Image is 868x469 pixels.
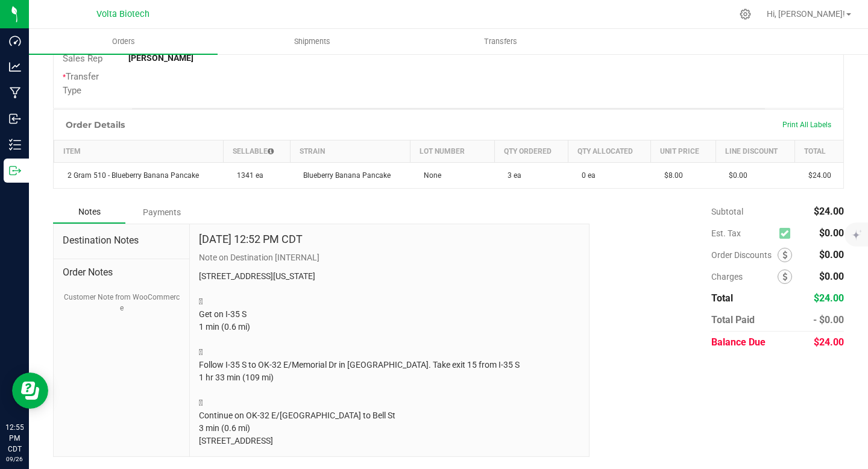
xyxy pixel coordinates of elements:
span: Est. Tax [711,228,775,238]
span: $0.00 [819,271,844,282]
th: Item [54,140,224,163]
p: 12:55 PM CDT [5,422,24,455]
inline-svg: Manufacturing [9,87,21,99]
th: Qty Allocated [568,140,651,163]
span: $24.00 [814,336,844,348]
div: Notes [53,201,125,224]
span: $0.00 [819,227,844,239]
p: 09/26 [5,455,24,464]
span: Print All Labels [782,121,831,129]
span: Charges [711,272,778,282]
span: Volta Biotech [96,9,149,19]
inline-svg: Outbound [9,165,21,177]
span: 3 ea [502,171,521,180]
a: Orders [29,29,218,54]
div: Payments [125,201,198,223]
div: Manage settings [738,8,753,20]
span: Transfer Type [63,71,99,96]
span: $0.00 [819,249,844,260]
span: 1341 ea [231,171,263,180]
span: None [418,171,441,180]
strong: [PERSON_NAME] [128,53,193,63]
a: Shipments [218,29,406,54]
inline-svg: Dashboard [9,35,21,47]
span: Destination Notes [63,233,180,248]
span: Calculate excise tax [779,225,796,242]
span: $24.00 [802,171,831,180]
th: Total [795,140,843,163]
iframe: Resource center [12,373,48,409]
span: 0 ea [576,171,596,180]
span: $0.00 [723,171,747,180]
span: 2 Gram 510 - Blueberry Banana Pancake [61,171,199,180]
span: Order Notes [63,265,180,280]
th: Sellable [224,140,290,163]
span: Subtotal [711,207,743,216]
inline-svg: Inbound [9,113,21,125]
span: Shipments [278,36,347,47]
th: Line Discount [715,140,795,163]
span: Transfers [468,36,533,47]
th: Unit Price [651,140,715,163]
span: - $0.00 [813,314,844,326]
h1: Order Details [66,120,125,130]
inline-svg: Inventory [9,139,21,151]
span: Total Paid [711,314,755,326]
th: Qty Ordered [494,140,568,163]
h4: [DATE] 12:52 PM CDT [199,233,303,245]
span: Sales Rep [63,53,102,64]
button: Customer Note from WooCommerce [63,292,180,313]
th: Strain [290,140,410,163]
span: Order Discounts [711,250,778,260]
span: Orders [96,36,151,47]
th: Lot Number [410,140,494,163]
span: Total [711,292,733,304]
span: Balance Due [711,336,766,348]
span: $24.00 [814,206,844,217]
p: [STREET_ADDRESS][US_STATE]  Get on I-35 S 1 min (0.6 mi)  Follow I-35 S to OK-32 E/Memorial Dr ... [199,270,580,447]
span: $8.00 [658,171,683,180]
span: Blueberry Banana Pancake [297,171,391,180]
span: $24.00 [814,292,844,304]
inline-svg: Analytics [9,61,21,73]
p: Note on Destination [INTERNAL] [199,251,580,264]
a: Transfers [406,29,595,54]
span: Hi, [PERSON_NAME]! [767,9,845,19]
